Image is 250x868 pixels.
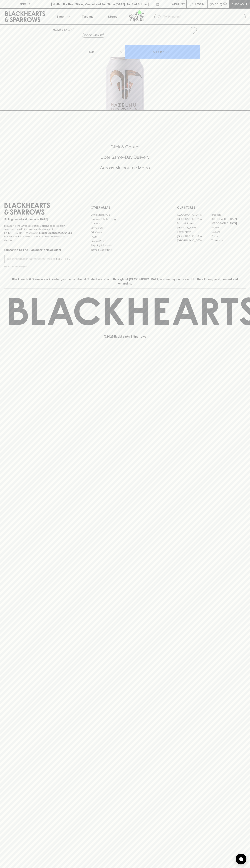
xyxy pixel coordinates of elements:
a: Stores [100,9,125,24]
p: 0 [224,3,226,5]
p: Tastings [82,14,93,19]
a: Fitzroy [211,225,246,230]
h5: Across Melbourne Metro [4,165,246,171]
a: Braddon [211,213,246,217]
strong: Liquor License #32064953 [39,231,72,234]
a: Terms & Conditions [91,248,159,252]
a: Geelong [211,230,246,234]
p: $0.00 [210,2,218,6]
a: SHOP [64,28,72,31]
button: Add to wishlist [188,26,198,35]
p: Wishlist [172,2,185,6]
a: Business & Bulk Gifting [91,217,159,221]
img: bubble-icon [239,857,243,861]
div: Call to action block [4,130,246,189]
p: Subscribe to The Blackhearts Newsletter [4,248,73,252]
p: Checkout [231,2,247,6]
a: [GEOGRAPHIC_DATA] [211,217,246,221]
a: [GEOGRAPHIC_DATA] [177,213,211,217]
p: ADD TO CART [153,50,172,54]
p: OTHER AREAS [91,205,159,210]
button: ADD TO CART [125,45,200,59]
a: Gift Cards [91,230,159,235]
p: We will never spam you [4,265,73,268]
button: Add to wishlist [82,33,105,38]
input: Try "Pinot noir" [163,14,243,20]
p: Blackhearts & Sparrows acknowledges the traditional Custodians of land throughout [GEOGRAPHIC_DAT... [7,277,243,286]
a: HOME [53,28,61,31]
h5: Click & Collect [4,144,246,150]
a: Brunswick West [177,221,211,225]
a: Bottle Drop FAQ's [91,213,159,217]
a: Careers [91,221,159,226]
p: SUBSCRIBE [56,257,71,261]
p: Can [89,50,95,54]
a: Thornbury [211,238,246,243]
a: Prahran [211,234,246,238]
a: [GEOGRAPHIC_DATA] [177,217,211,221]
p: Login [195,2,204,6]
input: e.g. jane@blackheartsandsparrows.com.au [7,256,55,262]
p: Shop [56,14,64,19]
div: Can [88,48,125,55]
a: Privacy Policy [91,239,159,243]
p: OUR STORES [177,205,246,210]
h5: Uber Same-Day Delivery [4,154,246,160]
p: Stores [108,14,117,19]
img: 70663.png [50,37,200,110]
a: Shipping Information [91,243,159,248]
a: [GEOGRAPHIC_DATA] [177,238,211,243]
a: FAQ's [91,235,159,239]
a: [GEOGRAPHIC_DATA] [177,234,211,238]
a: Fitzroy North [177,230,211,234]
a: Contact Us [91,226,159,230]
a: [PERSON_NAME] [177,225,211,230]
p: Sibling owned and run since [DATE] [4,218,73,221]
p: It is against the law to sell or supply alcohol to, or to obtain alcohol on behalf of a person un... [4,224,73,242]
a: [GEOGRAPHIC_DATA] [211,221,246,225]
p: FIND US [19,2,31,6]
a: Tastings [75,9,100,24]
button: SUBSCRIBE [55,255,73,263]
button: Shop [50,9,75,24]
